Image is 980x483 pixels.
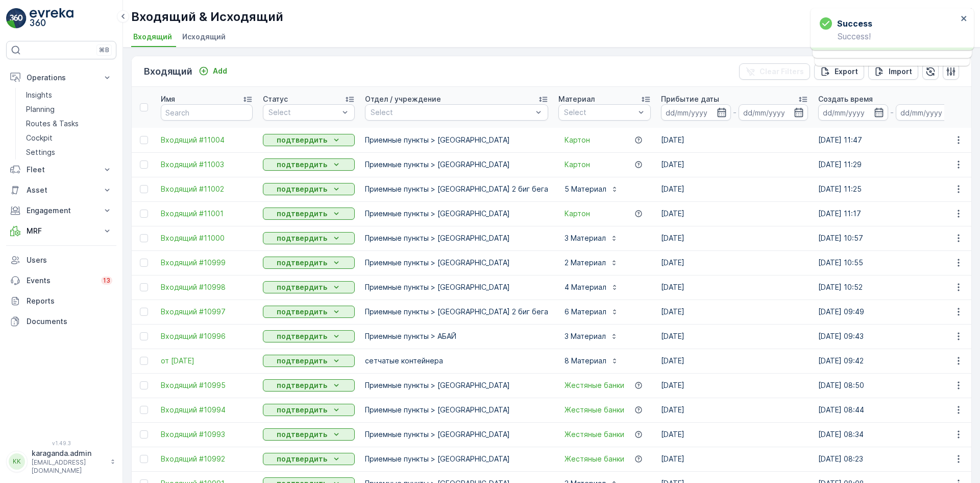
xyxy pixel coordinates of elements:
[161,135,253,145] a: Входящий #11004
[26,104,55,114] p: Planning
[263,232,355,244] button: подтвердить
[263,404,355,416] button: подтвердить
[360,447,553,471] td: Приемные пункты > [GEOGRAPHIC_DATA]
[133,32,172,42] span: Входящий
[6,67,116,88] button: Operations
[103,277,110,285] p: 13
[558,181,625,197] button: 5 Материал
[22,145,116,159] a: Settings
[22,102,116,117] a: Planning
[263,134,355,146] button: подтвердить
[140,455,148,463] div: Toggle Row Selected
[277,429,327,440] p: подтвердить
[656,373,813,398] td: [DATE]
[371,107,532,118] p: Select
[813,275,970,300] td: [DATE] 10:52
[6,448,116,475] button: KKkaraganda.admin[EMAIL_ADDRESS][DOMAIN_NAME]
[161,429,253,440] a: Входящий #10993
[656,226,813,250] td: [DATE]
[661,104,731,121] input: dd/mm/yyyy
[6,291,116,311] a: Reports
[161,454,253,464] span: Входящий #10992
[656,201,813,226] td: [DATE]
[360,177,553,201] td: Приемные пункты > [GEOGRAPHIC_DATA] 2 биг бега
[161,233,253,243] a: Входящий #11000
[27,185,96,195] p: Asset
[565,429,624,440] a: Жестяные банки
[277,405,327,415] p: подтвердить
[161,282,253,292] a: Входящий #10998
[565,454,624,464] span: Жестяные банки
[140,332,148,340] div: Toggle Row Selected
[565,307,606,317] p: 6 Материал
[889,66,912,77] p: Import
[26,90,52,100] p: Insights
[277,282,327,292] p: подтвердить
[360,201,553,226] td: Приемные пункты > [GEOGRAPHIC_DATA]
[656,250,813,275] td: [DATE]
[161,258,253,268] a: Входящий #10999
[360,152,553,177] td: Приемные пункты > [GEOGRAPHIC_DATA]
[161,104,253,121] input: Search
[263,355,355,367] button: подтвердить
[656,300,813,324] td: [DATE]
[161,405,253,415] a: Входящий #10994
[27,205,96,216] p: Engagement
[813,398,970,422] td: [DATE] 08:44
[277,307,327,317] p: подтвердить
[26,147,55,157] p: Settings
[813,201,970,226] td: [DATE] 11:17
[558,230,624,246] button: 3 Материал
[739,104,808,121] input: dd/mm/yyyy
[813,300,970,324] td: [DATE] 09:49
[213,66,227,76] p: Add
[140,160,148,169] div: Toggle Row Selected
[6,180,116,200] button: Asset
[565,159,590,170] span: Картон
[32,458,105,475] p: [EMAIL_ADDRESS][DOMAIN_NAME]
[22,131,116,145] a: Cockpit
[161,184,253,194] a: Входящий #11002
[6,159,116,180] button: Fleet
[161,94,175,104] p: Имя
[99,46,109,54] p: ⌘B
[263,453,355,465] button: подтвердить
[140,381,148,389] div: Toggle Row Selected
[759,66,804,77] p: Clear Filters
[27,73,96,83] p: Operations
[558,353,625,369] button: 8 Материал
[813,349,970,373] td: [DATE] 09:42
[565,135,590,145] a: Картон
[277,159,327,170] p: подтвердить
[277,209,327,219] p: подтвердить
[813,128,970,152] td: [DATE] 11:47
[565,209,590,219] a: Картон
[656,349,813,373] td: [DATE]
[182,32,226,42] span: Исходящий
[733,106,737,119] p: -
[27,296,112,306] p: Reports
[6,270,116,291] a: Events13
[263,379,355,392] button: подтвердить
[565,282,606,292] p: 4 Материал
[896,104,966,121] input: dd/mm/yyyy
[360,373,553,398] td: Приемные пункты > [GEOGRAPHIC_DATA]
[277,356,327,366] p: подтвердить
[277,184,327,194] p: подтвердить
[360,398,553,422] td: Приемные пункты > [GEOGRAPHIC_DATA]
[140,308,148,316] div: Toggle Row Selected
[6,311,116,332] a: Documents
[558,304,625,320] button: 6 Материал
[263,281,355,293] button: подтвердить
[814,63,864,80] button: Export
[656,398,813,422] td: [DATE]
[27,226,96,236] p: MRF
[558,279,625,295] button: 4 Материал
[277,380,327,390] p: подтвердить
[268,107,339,118] p: Select
[161,307,253,317] a: Входящий #10997
[961,14,968,24] button: close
